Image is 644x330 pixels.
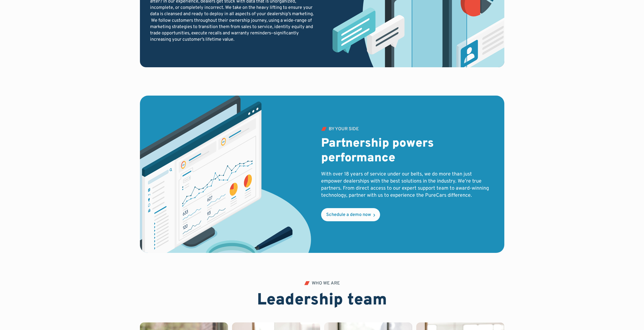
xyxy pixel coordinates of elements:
[140,96,311,253] img: dashboard analytics illustration
[321,171,492,199] p: With over 18 years of service under our belts, we do more than just empower dealerships with the ...
[321,208,380,221] a: Schedule a demo now
[257,291,387,310] h2: Leadership team
[312,281,340,286] div: WHO WE ARE
[326,213,371,217] div: Schedule a demo now
[329,127,359,131] div: by your side
[321,137,492,166] h2: Partnership powers performance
